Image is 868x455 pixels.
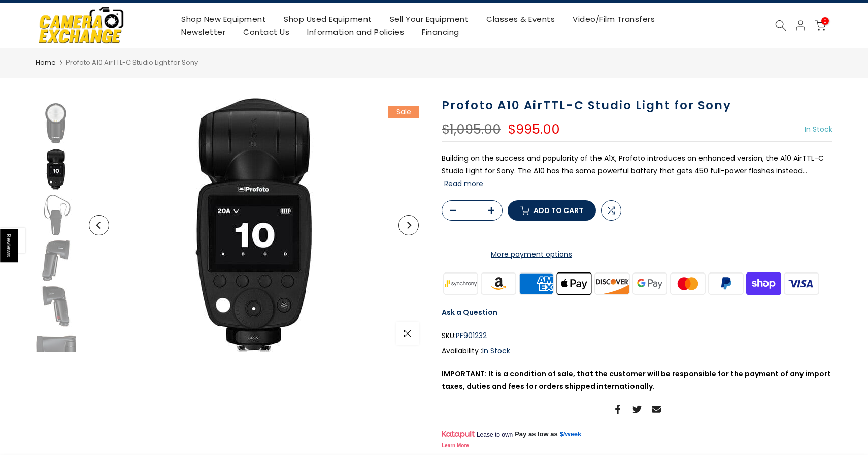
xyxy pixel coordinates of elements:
span: In Stock [805,124,832,134]
a: Shop New Equipment [173,13,275,25]
del: $1,095.00 [442,120,501,138]
img: discover [593,271,631,296]
button: Next [398,215,419,235]
div: Availability : [442,345,832,357]
p: Building on the success and popularity of the A1X, Profoto introduces an enhanced version, the A1... [442,152,832,191]
a: Contact Us [235,25,298,38]
a: Video/Film Transfers [564,13,664,25]
img: shopify pay [745,271,783,296]
img: paypal [707,271,745,296]
img: apple pay [555,271,593,296]
ins: $995.00 [508,123,560,136]
img: Profoto A10 AirTTL-C Studio Light for Sony Flash Units and Accessories - Shoe Mount Flash Units P... [36,286,76,327]
a: Share on Email [652,403,661,415]
img: american express [517,271,555,296]
img: Profoto A10 AirTTL-C Studio Light for Sony Flash Units and Accessories - Shoe Mount Flash Units P... [36,332,76,373]
span: Add to cart [533,207,583,214]
a: Share on Facebook [613,403,622,415]
img: Profoto A10 AirTTL-C Studio Light for Sony Flash Units and Accessories - Shoe Mount Flash Units P... [127,98,381,352]
a: Learn More [442,443,469,448]
a: 0 [815,20,826,31]
strong: IMPORTANT: It is a condition of sale, that the customer will be responsible for the payment of an... [442,369,831,391]
img: visa [783,271,821,296]
button: Add to cart [508,200,596,221]
img: Profoto A10 AirTTL-C Studio Light for Sony Flash Units and Accessories - Shoe Mount Flash Units P... [36,149,76,190]
a: Sell Your Equipment [381,13,478,25]
a: Home [36,57,56,68]
span: Profoto A10 AirTTL-C Studio Light for Sony [66,57,198,67]
a: Information and Policies [298,25,413,38]
img: google pay [631,271,669,296]
a: $/week [560,430,582,439]
a: Classes & Events [478,13,564,25]
a: Shop Used Equipment [275,13,381,25]
h1: Profoto A10 AirTTL-C Studio Light for Sony [442,98,832,113]
img: Profoto A10 AirTTL-C Studio Light for Sony Flash Units and Accessories - Shoe Mount Flash Units P... [36,195,76,235]
img: master [669,271,707,296]
span: Pay as low as [515,430,558,439]
img: amazon payments [480,271,518,296]
div: SKU: [442,329,832,342]
button: Previous [89,215,109,235]
img: synchrony [442,271,480,296]
span: PF901232 [456,329,487,342]
a: Newsletter [173,25,235,38]
span: In Stock [482,346,510,356]
img: Profoto A10 AirTTL-C Studio Light for Sony Flash Units and Accessories - Shoe Mount Flash Units P... [36,103,76,144]
img: Profoto A10 AirTTL-C Studio Light for Sony Flash Units and Accessories - Shoe Mount Flash Units P... [36,240,76,281]
a: Share on Twitter [632,403,642,415]
a: Ask a Question [442,307,497,317]
a: More payment options [442,248,621,261]
a: Financing [413,25,469,38]
button: Read more [444,179,483,188]
span: Lease to own [477,431,513,439]
span: 0 [821,17,829,25]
